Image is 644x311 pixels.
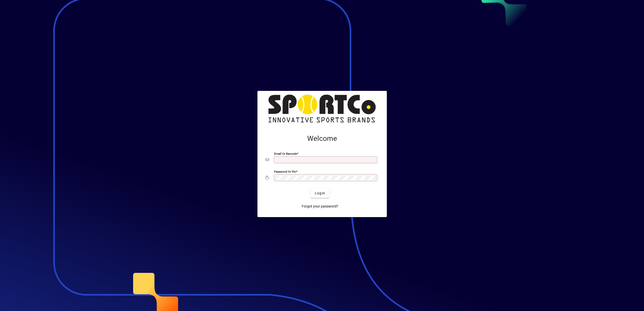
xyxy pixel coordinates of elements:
[274,170,296,173] mat-label: Password or Pin
[311,189,329,198] button: Login
[315,191,325,196] span: Login
[266,134,379,143] h2: Welcome
[274,152,297,155] mat-label: Email or Barcode
[302,204,338,209] span: Forgot your password?
[300,202,340,211] a: Forgot your password?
